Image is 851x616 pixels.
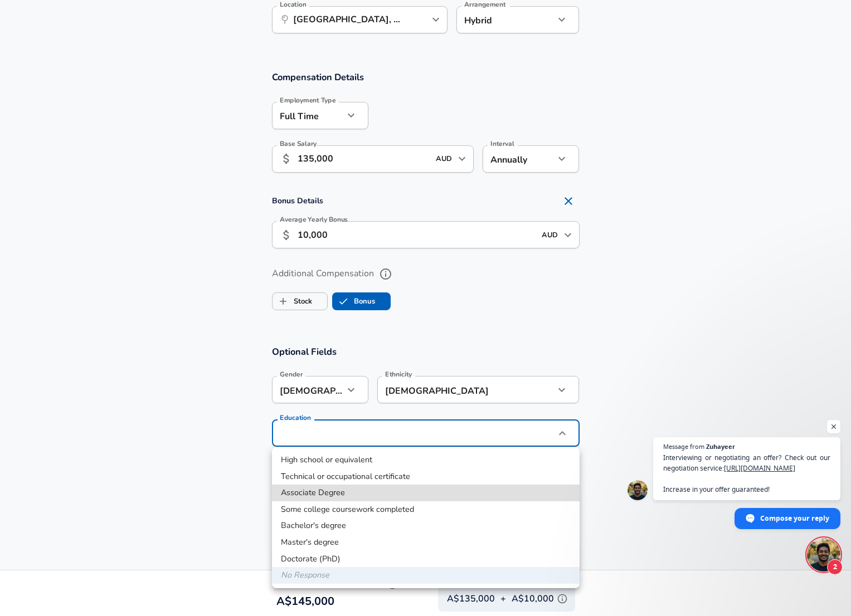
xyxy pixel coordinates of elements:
[272,551,580,568] li: Doctorate (PhD)
[272,452,580,468] li: High school or equivalent
[272,567,580,584] li: No Response
[272,468,580,485] li: Technical or occupational certificate
[807,538,840,571] div: Open chat
[706,443,735,449] span: Zuhayeer
[272,534,580,551] li: Master's degree
[663,452,830,495] span: Interviewing or negotiating an offer? Check out our negotiation service: Increase in your offer g...
[272,501,580,518] li: Some college coursework completed
[760,509,829,528] span: Compose your reply
[272,485,580,501] li: Associate Degree
[272,517,580,534] li: Bachelor's degree
[663,443,704,449] span: Message from
[827,559,843,575] span: 2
